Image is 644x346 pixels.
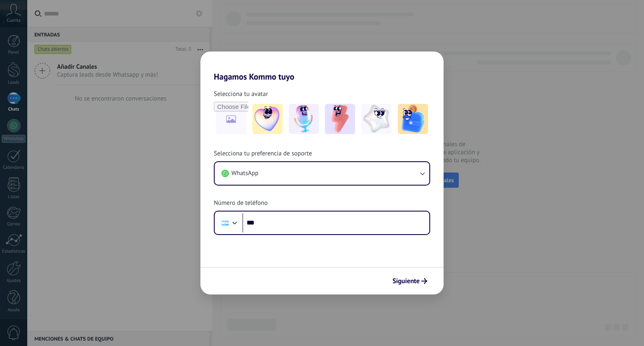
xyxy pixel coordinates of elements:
span: Selecciona tu preferencia de soporte [214,150,312,158]
span: Siguiente [392,278,420,284]
div: Argentina: + 54 [217,214,233,232]
button: WhatsApp [215,162,429,185]
img: -5.jpeg [398,104,428,134]
button: Siguiente [389,274,431,288]
img: -2.jpeg [289,104,319,134]
span: Número de teléfono [214,199,267,207]
h2: Hagamos Kommo tuyo [200,52,444,82]
span: Selecciona tu avatar [214,90,268,98]
img: -4.jpeg [361,104,392,134]
img: -1.jpeg [252,104,283,134]
img: -3.jpeg [325,104,355,134]
span: WhatsApp [231,169,258,178]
